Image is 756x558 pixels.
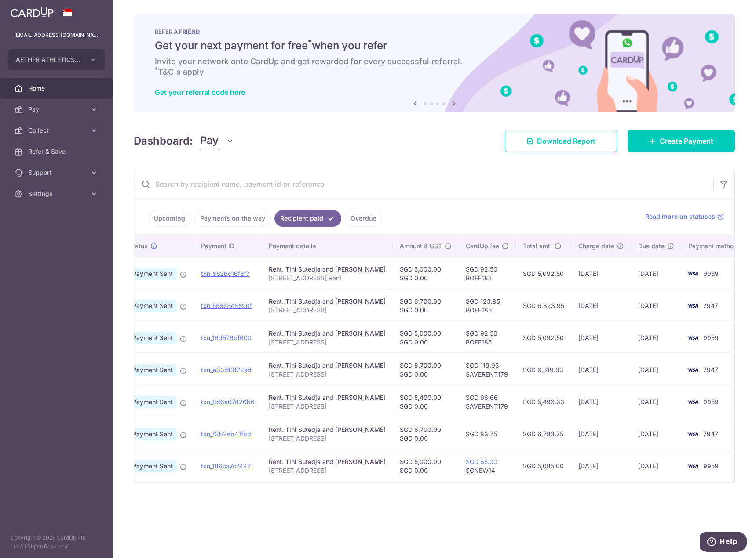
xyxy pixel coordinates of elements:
[631,290,681,322] td: [DATE]
[571,418,631,450] td: [DATE]
[684,301,701,311] img: Bank Card
[201,302,252,309] a: txn_556e3e8590f
[459,322,516,354] td: SGD 92.50 BOFF185
[645,212,724,221] a: Read more on statuses
[459,290,516,322] td: SGD 123.95 BOFF185
[269,338,386,347] p: [STREET_ADDRESS]
[155,56,714,77] h6: Invite your network onto CardUp and get rewarded for every successful referral. T&C's apply
[631,322,681,354] td: [DATE]
[703,430,718,438] span: 7947
[684,333,701,343] img: Bank Card
[459,354,516,386] td: SGD 119.93 SAVERENT179
[459,450,516,482] td: SGNEW14
[155,88,245,97] a: Get your referral code here
[129,460,176,472] span: Payment Sent
[194,235,262,257] th: Payment ID
[134,14,735,112] img: RAF banner
[269,425,386,434] div: Rent. Tini Sutedja and [PERSON_NAME]
[571,386,631,418] td: [DATE]
[269,265,386,274] div: Rent. Tini Sutedja and [PERSON_NAME]
[269,370,386,379] p: [STREET_ADDRESS]
[571,322,631,354] td: [DATE]
[631,354,681,386] td: [DATE]
[537,136,595,146] span: Download Report
[393,322,459,354] td: SGD 5,000.00 SGD 0.00
[28,84,86,93] span: Home
[269,274,386,283] p: [STREET_ADDRESS] Rent
[703,302,718,309] span: 7947
[269,457,386,466] div: Rent. Tini Sutedja and [PERSON_NAME]
[703,270,719,277] span: 9959
[269,393,386,402] div: Rent. Tini Sutedja and [PERSON_NAME]
[393,450,459,482] td: SGD 5,000.00 SGD 0.00
[703,462,719,470] span: 9959
[201,334,252,341] a: txn_16d576bf600
[155,39,714,53] h5: Get your next payment for free when you refer
[466,242,499,250] span: CardUp fee
[262,235,393,257] th: Payment details
[393,257,459,290] td: SGD 5,000.00 SGD 0.00
[703,334,719,341] span: 9959
[393,418,459,450] td: SGD 6,700.00 SGD 0.00
[523,242,552,250] span: Total amt.
[631,257,681,290] td: [DATE]
[516,450,571,482] td: SGD 5,085.00
[28,147,86,156] span: Refer & Save
[571,290,631,322] td: [DATE]
[628,130,735,152] a: Create Payment
[28,189,86,198] span: Settings
[134,170,713,198] input: Search by recipient name, payment id or reference
[400,242,442,250] span: Amount & GST
[638,242,665,250] span: Due date
[200,133,234,149] button: Pay
[516,418,571,450] td: SGD 6,783.75
[200,133,219,149] span: Pay
[148,210,191,227] a: Upcoming
[269,361,386,370] div: Rent. Tini Sutedja and [PERSON_NAME]
[684,365,701,375] img: Bank Card
[571,354,631,386] td: [DATE]
[269,329,386,338] div: Rent. Tini Sutedja and [PERSON_NAME]
[14,31,99,40] p: [EMAIL_ADDRESS][DOMAIN_NAME]
[269,306,386,315] p: [STREET_ADDRESS]
[684,429,701,439] img: Bank Card
[345,210,382,227] a: Overdue
[269,434,386,443] p: [STREET_ADDRESS]
[703,398,719,406] span: 9959
[578,242,614,250] span: Charge date
[28,126,86,135] span: Collect
[684,461,701,471] img: Bank Card
[11,7,54,18] img: CardUp
[631,418,681,450] td: [DATE]
[459,386,516,418] td: SGD 96.66 SAVERENT179
[459,257,516,290] td: SGD 92.50 BOFF185
[129,242,148,250] span: Status
[681,235,748,257] th: Payment method
[129,364,176,376] span: Payment Sent
[28,168,86,177] span: Support
[571,257,631,290] td: [DATE]
[516,290,571,322] td: SGD 6,823.95
[516,354,571,386] td: SGD 6,819.93
[393,354,459,386] td: SGD 6,700.00 SGD 0.00
[393,290,459,322] td: SGD 6,700.00 SGD 0.00
[645,212,715,221] span: Read more on statuses
[201,462,251,470] a: txn_186ca7c7447
[269,297,386,306] div: Rent. Tini Sutedja and [PERSON_NAME]
[571,450,631,482] td: [DATE]
[155,28,714,35] p: REFER A FRIEND
[269,466,386,475] p: [STREET_ADDRESS]
[8,49,105,70] button: AETHER ATHLETICS LLP
[393,386,459,418] td: SGD 5,400.00 SGD 0.00
[466,458,497,465] a: SGD 85.00
[684,397,701,407] img: Bank Card
[631,450,681,482] td: [DATE]
[201,366,252,373] a: txn_a33df3f72ad
[459,418,516,450] td: SGD 83.75
[129,268,176,280] span: Payment Sent
[201,430,251,438] a: txn_f2b2eb41fbd
[129,396,176,408] span: Payment Sent
[703,366,718,373] span: 7947
[129,332,176,344] span: Payment Sent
